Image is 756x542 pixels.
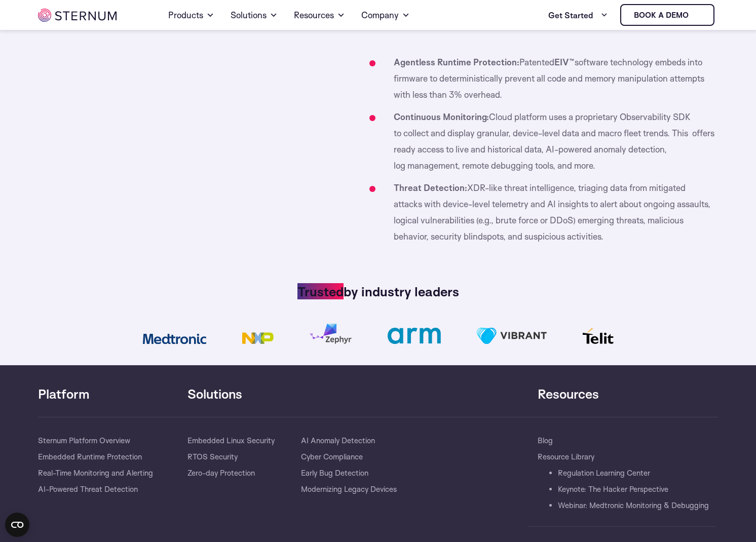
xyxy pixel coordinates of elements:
[294,1,345,29] a: Resources
[38,449,142,465] a: Embedded Runtime Protection
[538,449,594,465] a: Resource Library
[548,5,608,25] a: Get Started
[38,481,138,497] a: AI-Powered Threat Detection
[38,465,153,481] a: Real-Time Monitoring and Alerting
[538,385,715,402] h3: Resources
[558,481,668,497] a: Keynote: The Hacker Perspective
[168,1,214,29] a: Products
[301,449,363,465] a: Cyber Compliance
[620,4,714,26] a: Book a demo
[369,180,718,245] li: XDR-like threat intelligence, triaging data from mitigated attacks with device-level telemetry an...
[297,283,344,299] span: Trusted
[187,465,255,481] a: Zero-day Protection
[477,328,547,344] img: vibrant-logo
[43,285,713,297] h4: by industry leaders
[693,11,701,19] img: sternum iot
[187,433,275,449] a: Embedded Linux Security
[558,465,650,481] a: Regulation Learning Center
[242,328,274,344] img: nxp
[231,1,278,29] a: Solutions
[394,111,489,122] b: Continuous Monitoring:
[388,328,441,344] img: ARM_logo
[5,513,29,537] button: Open CMP widget
[301,433,375,449] a: AI Anomaly Detection
[394,182,467,193] b: Threat Detection:
[583,328,614,344] img: telit
[538,433,553,449] a: Blog
[38,433,130,449] a: Sternum Platform Overview
[310,324,352,344] img: zephyr logo
[38,385,187,402] h3: Platform
[187,385,527,402] h3: Solutions
[143,328,206,344] img: medtronic
[558,497,709,514] a: Webinar: Medtronic Monitoring & Debugging
[301,465,368,481] a: Early Bug Detection
[38,9,117,22] img: sternum iot
[394,57,519,67] b: Agentless Runtime Protection:
[187,449,238,465] a: RTOS Security
[361,1,410,29] a: Company
[554,57,575,67] strong: EIV™
[369,54,718,103] li: Patented software technology embeds into firmware to deterministically prevent all code and memor...
[369,109,718,174] li: Cloud platform uses a proprietary Observability SDK to collect and display granular, device-level...
[301,481,397,497] a: Modernizing Legacy Devices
